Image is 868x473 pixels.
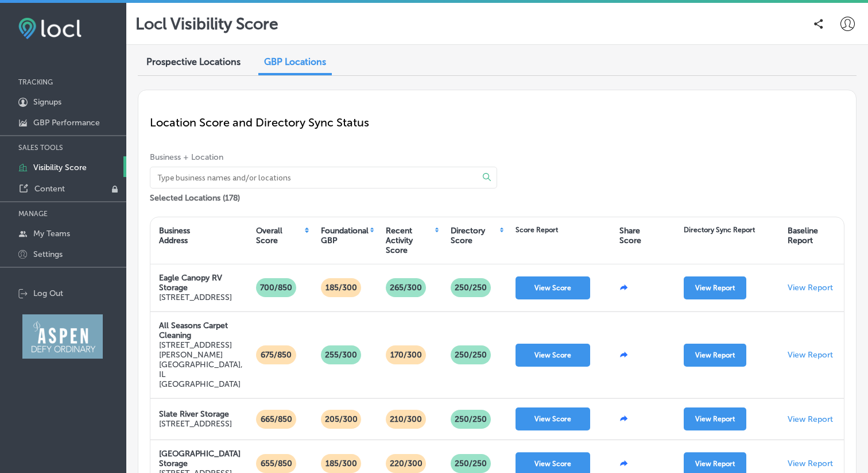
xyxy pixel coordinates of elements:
[33,118,100,128] p: GBP Performance
[619,226,641,245] div: Share Score
[256,454,297,473] p: 655/850
[684,415,746,423] a: View Report
[33,289,63,298] p: Log Out
[684,351,746,359] a: View Report
[516,344,590,367] button: View Score
[159,409,229,419] strong: Slate River Storage
[159,340,243,389] p: [STREET_ADDRESS][PERSON_NAME] [GEOGRAPHIC_DATA], IL [GEOGRAPHIC_DATA]
[321,278,362,297] p: 185/300
[788,226,818,245] div: Baseline Report
[450,410,491,429] p: 250 /250
[156,167,458,188] input: Type business names and/or locations
[146,56,241,67] span: Prospective Locations
[385,278,427,297] p: 265/300
[385,454,427,473] p: 220/300
[159,226,190,245] div: Business Address
[516,226,558,234] div: Score Report
[320,345,362,364] p: 255/300
[33,163,87,172] p: Visibility Score
[788,414,833,424] a: View Report
[34,184,65,194] p: Content
[33,229,70,239] p: My Teams
[450,345,491,364] p: 250 /250
[150,193,844,203] span: Selected Locations ( 178 )
[159,449,241,468] strong: [GEOGRAPHIC_DATA] Storage
[321,454,362,473] p: 185/300
[159,419,232,429] p: [STREET_ADDRESS]
[150,116,844,129] p: Location Score and Directory Sync Status
[451,226,498,245] div: Directory Score
[386,226,433,255] div: Recent Activity Score
[684,460,746,468] a: View Report
[450,454,491,473] p: 250 /250
[150,152,497,162] span: Business + Location
[684,276,746,299] button: View Report
[256,345,296,364] p: 675/850
[255,278,297,297] p: 700/850
[684,407,746,430] button: View Report
[684,226,755,234] div: Directory Sync Report
[788,459,833,468] a: View Report
[516,407,590,430] button: View Score
[684,284,746,292] a: View Report
[159,293,239,302] p: [STREET_ADDRESS]
[256,410,297,429] p: 665/850
[788,283,833,293] a: View Report
[33,249,63,259] p: Settings
[18,18,82,39] img: fda3e92497d09a02dc62c9cd864e3231.png
[135,14,278,33] p: Locl Visibility Score
[788,350,833,360] a: View Report
[386,345,427,364] p: 170/300
[33,97,61,107] p: Signups
[450,278,491,297] p: 250 /250
[320,410,362,429] p: 205/300
[385,410,427,429] p: 210/300
[264,56,326,67] span: GBP Locations
[159,321,228,340] strong: All Seasons Carpet Cleaning
[159,273,222,293] strong: Eagle Canopy RV Storage
[22,314,103,359] img: Aspen
[516,276,590,299] button: View Score
[321,226,369,245] div: Foundational GBP
[256,226,303,245] div: Overall Score
[684,344,746,367] button: View Report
